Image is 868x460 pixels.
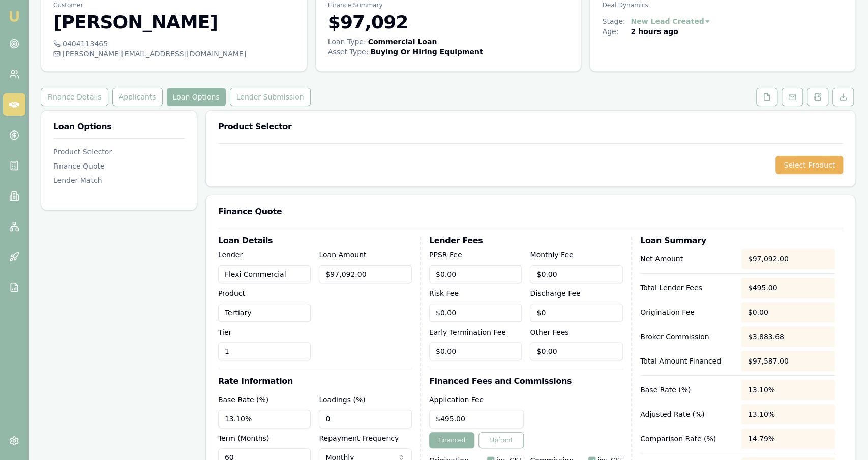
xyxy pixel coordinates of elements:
[370,47,483,57] div: Buying Or Hiring Equipment
[53,39,294,49] div: 0404113465
[775,156,843,174] button: Select Product
[640,356,734,366] p: Total Amount Financed
[319,251,366,259] label: Loan Amount
[741,326,835,347] div: $3,883.68
[53,123,185,131] h3: Loan Options
[741,249,835,269] div: $97,092.00
[429,432,474,448] button: Financed
[602,26,631,37] div: Age:
[429,328,506,336] label: Early Termination Fee
[631,16,711,26] button: New Lead Created
[530,265,623,283] input: $
[478,432,524,448] button: Upfront
[8,10,20,22] img: emu-icon-u.png
[429,265,522,283] input: $
[631,26,678,37] div: 2 hours ago
[53,1,294,9] p: Customer
[530,342,623,360] input: $
[530,328,568,336] label: Other Fees
[640,254,734,264] p: Net Amount
[530,289,580,298] label: Discharge Fee
[218,208,843,216] h3: Finance Quote
[218,237,412,245] h3: Loan Details
[640,283,734,293] p: Total Lender Fees
[741,302,835,322] div: $0.00
[429,237,623,245] h3: Lender Fees
[640,409,734,419] p: Adjusted Rate (%)
[319,265,412,283] input: $
[230,88,311,106] button: Lender Submission
[429,410,524,428] input: $
[328,12,569,32] h3: $97,092
[429,289,459,298] label: Risk Fee
[112,88,163,106] button: Applicants
[319,410,412,428] input: %
[218,434,269,442] label: Term (Months)
[53,12,294,32] h3: [PERSON_NAME]
[640,385,734,395] p: Base Rate (%)
[41,88,108,106] button: Finance Details
[530,251,573,259] label: Monthly Fee
[53,147,185,157] div: Product Selector
[328,37,366,47] div: Loan Type:
[640,434,734,444] p: Comparison Rate (%)
[429,396,484,404] label: Application Fee
[218,410,311,428] input: %
[640,332,734,342] p: Broker Commission
[228,88,313,106] a: Lender Submission
[640,307,734,317] p: Origination Fee
[429,251,462,259] label: PPSR Fee
[218,251,243,259] label: Lender
[368,37,437,47] div: Commercial Loan
[429,304,522,322] input: $
[741,351,835,371] div: $97,587.00
[741,278,835,298] div: $495.00
[741,429,835,449] div: 14.79%
[319,434,399,442] label: Repayment Frequency
[218,377,412,385] h3: Rate Information
[218,123,843,131] h3: Product Selector
[429,377,623,385] h3: Financed Fees and Commissions
[53,49,294,59] div: [PERSON_NAME][EMAIL_ADDRESS][DOMAIN_NAME]
[429,342,522,360] input: $
[319,396,365,404] label: Loadings (%)
[53,175,185,185] div: Lender Match
[640,237,835,245] h3: Loan Summary
[530,304,623,322] input: $
[41,88,110,106] a: Finance Details
[218,396,268,404] label: Base Rate (%)
[741,380,835,400] div: 13.10%
[165,88,228,106] a: Loan Options
[218,289,245,298] label: Product
[218,328,231,336] label: Tier
[110,88,165,106] a: Applicants
[328,47,369,57] div: Asset Type :
[53,161,185,171] div: Finance Quote
[741,404,835,424] div: 13.10%
[167,88,226,106] button: Loan Options
[602,1,843,9] p: Deal Dynamics
[328,1,569,9] p: Finance Summary
[602,16,631,26] div: Stage:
